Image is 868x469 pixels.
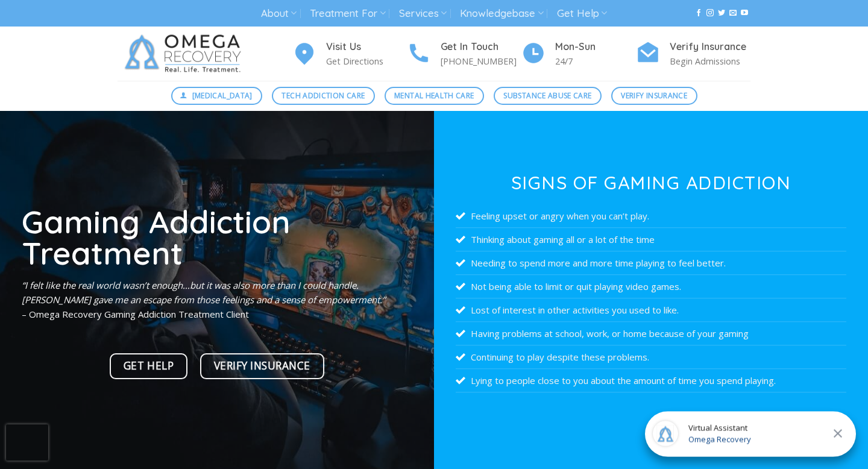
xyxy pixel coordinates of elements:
[326,54,407,68] p: Get Directions
[621,90,687,101] span: Verify Insurance
[385,87,484,105] a: Mental Health Care
[272,87,375,105] a: Tech Addiction Care
[456,345,846,369] li: Continuing to play despite these problems.
[22,279,385,306] em: “I felt like the real world wasn’t enough…but it was also more than I could handle. [PERSON_NAME]...
[441,54,521,68] p: [PHONE_NUMBER]
[326,39,407,55] h4: Visit Us
[292,39,407,69] a: Visit Us Get Directions
[611,87,697,105] a: Verify Insurance
[456,174,846,192] h3: Signs of Gaming Addiction
[557,2,607,25] a: Get Help
[124,357,174,374] span: Get Help
[441,39,521,55] h4: Get In Touch
[200,353,324,379] a: Verify Insurance
[555,54,636,68] p: 24/7
[407,39,521,69] a: Get In Touch [PHONE_NUMBER]
[503,90,591,101] span: Substance Abuse Care
[456,369,846,392] li: Lying to people close to you about the amount of time you spend playing.
[695,9,702,17] a: Follow on Facebook
[6,424,48,461] iframe: reCAPTCHA
[192,90,253,101] span: [MEDICAL_DATA]
[399,2,447,25] a: Services
[456,228,846,251] li: Thinking about gaming all or a lot of the time
[118,27,253,81] img: Omega Recovery
[460,2,543,25] a: Knowledgebase
[22,278,412,321] p: – Omega Recovery Gaming Addiction Treatment Client
[555,39,636,55] h4: Mon-Sun
[456,298,846,322] li: Lost of interest in other activities you used to like.
[214,357,310,374] span: Verify Insurance
[718,9,725,17] a: Follow on Twitter
[171,87,263,105] a: [MEDICAL_DATA]
[110,353,187,379] a: Get Help
[494,87,602,105] a: Substance Abuse Care
[636,39,750,69] a: Verify Insurance Begin Admissions
[394,90,474,101] span: Mental Health Care
[706,9,714,17] a: Follow on Instagram
[741,9,748,17] a: Follow on YouTube
[456,322,846,345] li: Having problems at school, work, or home because of your gaming
[261,2,297,25] a: About
[22,206,412,269] h1: Gaming Addiction Treatment
[310,2,385,25] a: Treatment For
[456,275,846,298] li: Not being able to limit or quit playing video games.
[456,204,846,228] li: Feeling upset or angry when you can’t play.
[281,90,365,101] span: Tech Addiction Care
[670,54,750,68] p: Begin Admissions
[729,9,737,17] a: Send us an email
[456,251,846,275] li: Needing to spend more and more time playing to feel better.
[670,39,750,55] h4: Verify Insurance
